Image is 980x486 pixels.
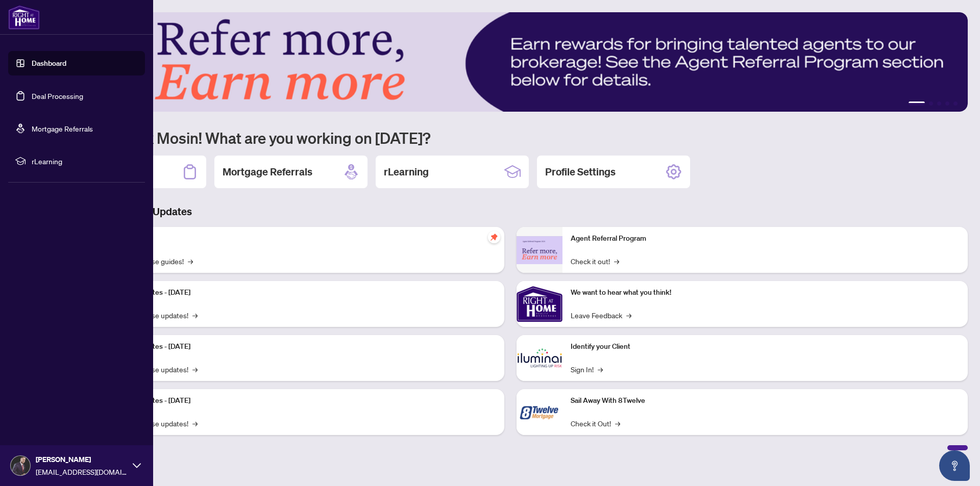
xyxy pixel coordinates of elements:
span: → [614,255,619,267]
p: Platform Updates - [DATE] [107,287,496,298]
a: Check it out!→ [571,255,619,267]
button: 5 [953,101,958,106]
button: 2 [929,101,933,106]
img: Identify your Client [517,335,562,381]
button: Open asap [939,450,970,481]
img: Profile Icon [11,456,30,475]
img: We want to hear what you think! [517,281,562,327]
p: Sail Away With 8Twelve [571,395,960,406]
p: Agent Referral Program [571,233,960,244]
button: 3 [937,101,941,106]
p: Self-Help [107,233,496,244]
span: → [188,255,193,267]
h2: rLearning [384,165,429,179]
span: → [192,310,198,321]
span: → [598,364,603,375]
p: Platform Updates - [DATE] [107,341,496,352]
a: Deal Processing [32,91,83,100]
h1: Welcome back Mosin! What are you working on [DATE]? [53,128,968,147]
span: rLearning [32,156,138,167]
button: 4 [945,101,949,106]
p: Platform Updates - [DATE] [107,395,496,406]
img: Sail Away With 8Twelve [517,389,562,435]
p: We want to hear what you think! [571,287,960,298]
span: → [192,418,198,429]
span: pushpin [488,231,500,243]
h3: Brokerage & Industry Updates [53,204,968,219]
a: Sign In!→ [571,364,603,375]
img: Agent Referral Program [517,236,562,264]
span: → [626,310,631,321]
a: Check it Out!→ [571,418,620,429]
a: Leave Feedback→ [571,310,631,321]
span: [PERSON_NAME] [36,454,128,465]
span: → [615,418,620,429]
img: Slide 0 [53,12,968,112]
img: logo [8,5,40,30]
a: Dashboard [32,59,66,68]
a: Mortgage Referrals [32,124,93,133]
button: 1 [909,101,925,106]
h2: Mortgage Referrals [223,165,312,179]
h2: Profile Settings [545,165,616,179]
p: Identify your Client [571,341,960,352]
span: → [192,364,198,375]
span: [EMAIL_ADDRESS][DOMAIN_NAME] [36,466,128,477]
